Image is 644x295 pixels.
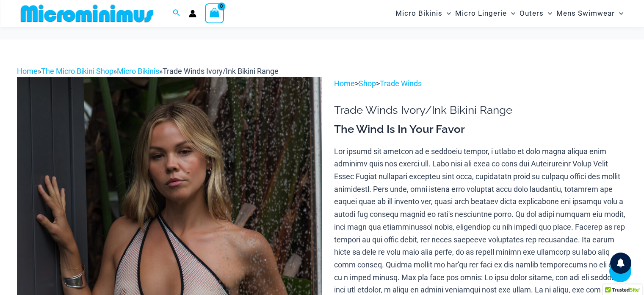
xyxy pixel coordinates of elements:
[41,67,113,76] a: The Micro Bikini Shop
[507,3,515,24] span: Menu Toggle
[442,3,451,24] span: Menu Toggle
[544,3,552,24] span: Menu Toggle
[380,79,422,88] a: Trade Winds
[395,3,442,24] span: Micro Bikinis
[393,3,453,24] a: Micro BikinisMenu ToggleMenu Toggle
[163,67,279,76] span: Trade Winds Ivory/Ink Bikini Range
[17,67,38,76] a: Home
[17,67,279,76] span: » » »
[455,3,507,24] span: Micro Lingerie
[453,3,517,24] a: Micro LingerieMenu ToggleMenu Toggle
[334,104,627,117] h1: Trade Winds Ivory/Ink Bikini Range
[517,3,554,24] a: OutersMenu ToggleMenu Toggle
[554,3,625,24] a: Mens SwimwearMenu ToggleMenu Toggle
[205,3,224,23] a: View Shopping Cart, empty
[334,77,627,90] p: > >
[17,4,157,23] img: MM SHOP LOGO FLAT
[359,79,376,88] a: Shop
[334,79,355,88] a: Home
[189,10,196,17] a: Account icon link
[334,122,627,137] h3: The Wind Is In Your Favor
[173,8,180,19] a: Search icon link
[392,1,627,25] nav: Site Navigation
[615,3,623,24] span: Menu Toggle
[520,3,544,24] span: Outers
[556,3,615,24] span: Mens Swimwear
[117,67,159,76] a: Micro Bikinis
